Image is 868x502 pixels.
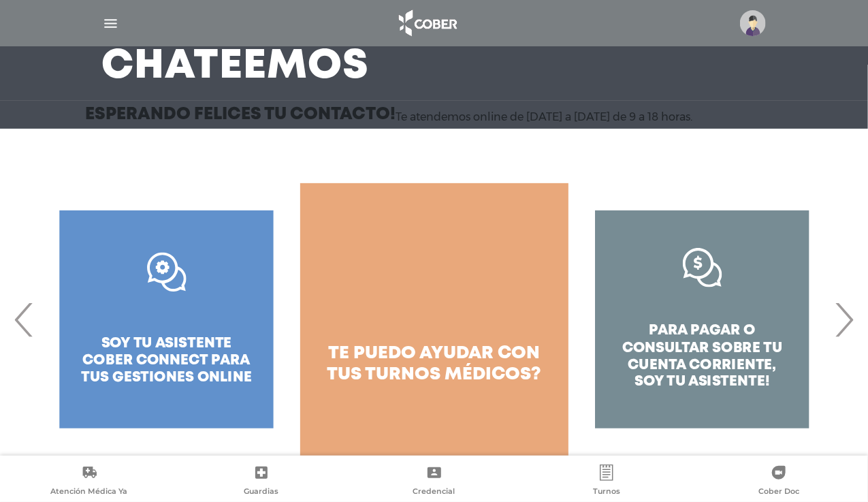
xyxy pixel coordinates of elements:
[740,10,766,36] img: profile-placeholder.svg
[391,7,463,40] img: logo_cober_home-white.png
[175,465,347,499] a: Guardias
[593,486,620,499] span: Turnos
[396,110,693,123] p: Te atendemos online de [DATE] a [DATE] de 9 a 18 horas.
[365,366,541,383] span: turnos médicos?
[11,283,37,356] span: Previous
[300,183,568,456] a: te puedo ayudar con tus turnos médicos?
[3,465,175,499] a: Atención Médica Ya
[86,106,396,123] h3: Esperando felices tu contacto!
[50,486,127,499] span: Atención Médica Ya
[244,486,279,499] span: Guardias
[520,465,692,499] a: Turnos
[102,49,370,84] h3: Chateemos
[758,486,799,499] span: Cober Doc
[102,15,119,32] img: Cober_menu-lines-white.svg
[327,345,540,383] span: te puedo ayudar con tus
[413,486,455,499] span: Credencial
[693,465,865,499] a: Cober Doc
[831,283,857,356] span: Next
[348,465,520,499] a: Credencial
